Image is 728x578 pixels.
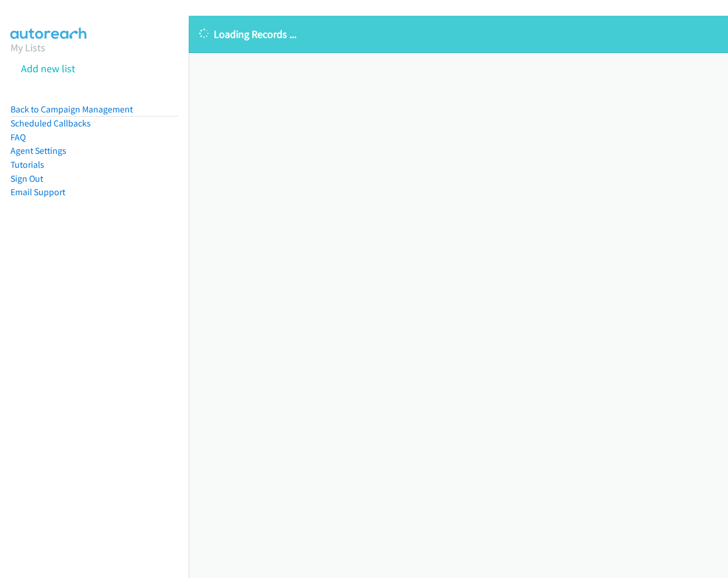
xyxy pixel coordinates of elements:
a: Sign Out [10,173,43,184]
p: Loading Records ... [199,26,718,42]
a: Scheduled Callbacks [10,118,91,129]
a: Agent Settings [10,145,66,156]
a: Email Support [10,186,65,198]
a: FAQ [10,132,26,143]
a: Back to Campaign Management [10,104,133,115]
a: My Lists [10,41,45,54]
a: Tutorials [10,159,44,170]
a: Add new list [21,62,75,75]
